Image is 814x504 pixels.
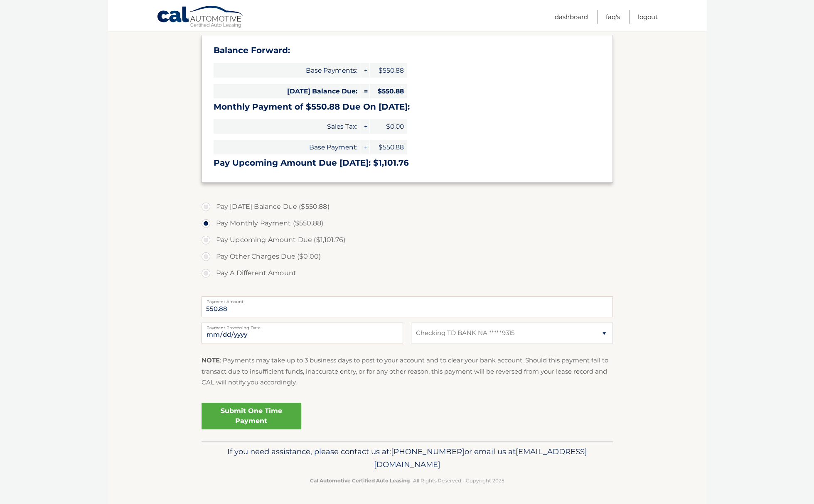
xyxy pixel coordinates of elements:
span: $550.88 [370,140,407,154]
span: $550.88 [370,84,407,98]
input: Payment Amount [202,296,613,317]
label: Pay Monthly Payment ($550.88) [202,215,613,232]
span: = [361,84,369,98]
h3: Monthly Payment of $550.88 Due On [DATE]: [214,102,601,112]
span: [PHONE_NUMBER] [391,447,465,456]
strong: Cal Automotive Certified Auto Leasing [310,477,410,484]
h3: Pay Upcoming Amount Due [DATE]: $1,101.76 [214,158,601,168]
p: If you need assistance, please contact us at: or email us at [207,445,607,472]
input: Payment Date [202,323,403,343]
p: : Payments may take up to 3 business days to post to your account and to clear your bank account.... [202,355,613,388]
label: Payment Amount [202,296,613,303]
span: Base Payment: [214,140,361,154]
span: + [361,63,369,78]
label: Pay [DATE] Balance Due ($550.88) [202,198,613,215]
strong: NOTE [202,356,220,364]
label: Payment Processing Date [202,323,403,329]
p: - All Rights Reserved - Copyright 2025 [207,476,607,485]
a: Dashboard [555,10,588,24]
label: Pay Other Charges Due ($0.00) [202,248,613,265]
span: + [361,119,369,134]
label: Pay A Different Amount [202,265,613,281]
h3: Balance Forward: [214,45,601,56]
span: $550.88 [370,63,407,78]
span: $0.00 [370,119,407,134]
span: Base Payments: [214,63,361,78]
span: Sales Tax: [214,119,361,134]
a: Logout [638,10,658,24]
span: [DATE] Balance Due: [214,84,361,98]
a: FAQ's [606,10,620,24]
label: Pay Upcoming Amount Due ($1,101.76) [202,232,613,248]
a: Submit One Time Payment [202,403,301,429]
span: + [361,140,369,154]
a: Cal Automotive [157,5,244,29]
